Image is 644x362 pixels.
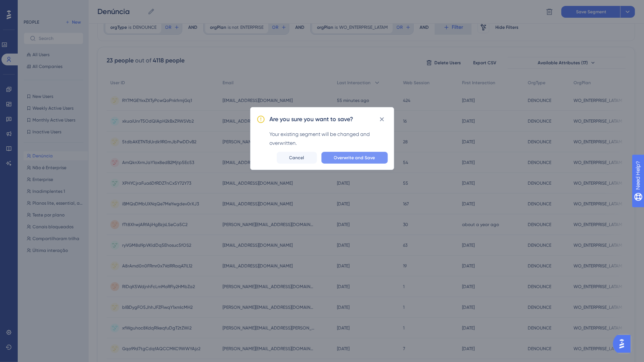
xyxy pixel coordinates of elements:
[270,115,354,124] h2: Are you sure you want to save?
[289,155,304,161] span: Cancel
[613,333,635,355] iframe: UserGuiding AI Assistant Launcher
[334,155,375,161] span: Overwrite and Save
[270,130,388,147] div: Your existing segment will be changed and overwritten.
[17,2,46,11] span: Need Help?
